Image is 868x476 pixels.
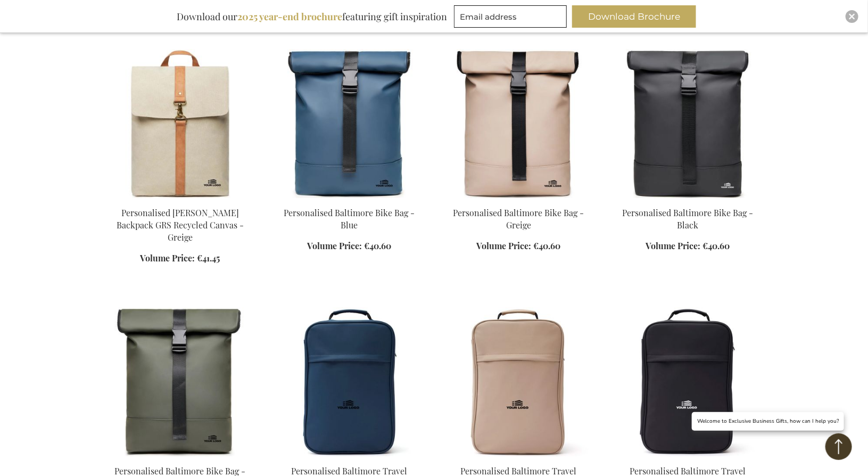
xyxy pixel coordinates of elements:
[104,452,257,462] a: Personalised Baltimore Bike Bag - Green
[308,240,392,252] a: Volume Price: €40.60
[104,307,257,456] img: Personalised Baltimore Bike Bag - Green
[443,194,595,204] a: Personalised Baltimore Bike Bag - Greige
[274,49,426,198] img: Personalised Baltimore Bike Bag - Blue
[477,240,532,251] span: Volume Price:
[846,10,858,23] div: Close
[308,240,362,251] span: Volume Price:
[365,240,392,251] span: €40.60
[612,49,764,198] img: Personalised Baltimore Bike Bag - Black
[274,194,426,204] a: Personalised Baltimore Bike Bag - Blue
[534,240,561,251] span: €40.60
[454,5,570,31] form: marketing offers and promotions
[140,252,220,265] a: Volume Price: €41.45
[443,452,595,462] a: Personalised Baltimore Travel Backpack - Greige
[172,5,452,28] div: Download our featuring gift inspiration
[237,10,342,23] b: 2025 year-end brochure
[646,240,730,252] a: Volume Price: €40.60
[443,307,595,456] img: Personalised Baltimore Travel Backpack - Greige
[104,49,257,198] img: Personalised Bosler Backpack GRS Recycled Canvas - Greige
[197,252,220,264] span: €41.45
[443,49,595,198] img: Personalised Baltimore Bike Bag - Greige
[703,240,730,251] span: €40.60
[849,13,855,20] img: Close
[612,452,764,462] a: Personalised Baltimore Travel Backpack - Black
[104,194,257,204] a: Personalised Bosler Backpack GRS Recycled Canvas - Greige
[646,240,701,251] span: Volume Price:
[572,5,696,28] button: Download Brochure
[140,252,195,264] span: Volume Price:
[117,207,244,243] a: Personalised [PERSON_NAME] Backpack GRS Recycled Canvas - Greige
[477,240,561,252] a: Volume Price: €40.60
[623,207,754,231] a: Personalised Baltimore Bike Bag - Black
[612,307,764,456] img: Personalised Baltimore Travel Backpack - Black
[274,307,426,456] img: Personalised Baltimore Travel Backpack - Blue
[274,452,426,462] a: Personalised Baltimore Travel Backpack - Blue
[284,207,415,231] a: Personalised Baltimore Bike Bag - Blue
[612,194,764,204] a: Personalised Baltimore Bike Bag - Black
[454,5,567,28] input: Email address
[453,207,584,231] a: Personalised Baltimore Bike Bag - Greige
